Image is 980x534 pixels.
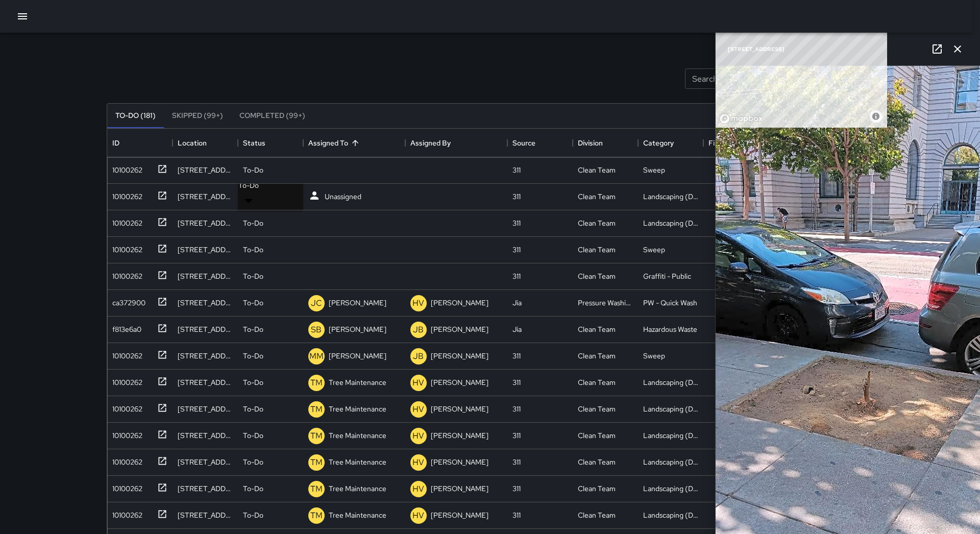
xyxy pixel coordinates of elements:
[329,483,386,494] p: Tree Maintenance
[178,404,233,414] div: 470 Clementina Street
[578,377,616,387] div: Clean Team
[108,161,142,175] div: 10100262
[578,165,616,175] div: Clean Team
[311,297,322,309] p: JC
[308,129,348,157] div: Assigned To
[178,483,233,494] div: 1065 Mission Street
[178,191,233,202] div: 1035 Mission Street
[329,510,386,520] p: Tree Maintenance
[173,129,238,157] div: Location
[431,483,488,494] p: [PERSON_NAME]
[178,218,233,228] div: 54 Harriet Street
[310,377,323,389] p: TM
[311,324,322,336] p: SB
[578,129,603,157] div: Division
[178,245,233,255] div: 459 Clementina Street
[405,129,507,157] div: Assigned By
[412,509,424,522] p: HV
[643,457,698,467] div: Landscaping (DG & Weeds)
[108,320,141,334] div: f813e6a0
[643,129,674,157] div: Category
[507,129,573,157] div: Source
[643,510,698,520] div: Landscaping (DG & Weeds)
[329,298,386,308] p: [PERSON_NAME]
[643,324,697,334] div: Hazardous Waste
[329,351,386,361] p: [PERSON_NAME]
[412,483,424,495] p: HV
[329,430,386,441] p: Tree Maintenance
[578,510,616,520] div: Clean Team
[643,430,698,441] div: Landscaping (DG & Weeds)
[178,129,207,157] div: Location
[573,129,638,157] div: Division
[431,298,488,308] p: [PERSON_NAME]
[243,129,265,157] div: Status
[310,483,323,495] p: TM
[243,324,263,334] p: To-Do
[325,191,361,202] p: Unassigned
[412,377,424,389] p: HV
[643,351,665,361] div: Sweep
[512,510,521,520] div: 311
[329,324,386,334] p: [PERSON_NAME]
[643,483,698,494] div: Landscaping (DG & Weeds)
[243,245,263,255] p: To-Do
[578,218,616,228] div: Clean Team
[309,350,324,362] p: MM
[578,245,616,255] div: Clean Team
[643,245,665,255] div: Sweep
[108,453,142,467] div: 10100262
[108,267,142,281] div: 10100262
[643,298,697,308] div: PW - Quick Wash
[431,324,488,334] p: [PERSON_NAME]
[431,404,488,414] p: [PERSON_NAME]
[431,457,488,467] p: [PERSON_NAME]
[329,377,386,387] p: Tree Maintenance
[243,510,263,520] p: To-Do
[178,510,233,520] div: 1131 Mission Street
[578,404,616,414] div: Clean Team
[643,271,691,281] div: Graffiti - Public
[243,404,263,414] p: To-Do
[578,298,633,308] div: Pressure Washing
[512,271,521,281] div: 311
[348,136,362,150] button: Sort
[243,218,263,228] p: To-Do
[578,483,616,494] div: Clean Team
[512,457,521,467] div: 311
[178,351,233,361] div: 459 Clementina Street
[243,377,263,387] p: To-Do
[310,456,323,469] p: TM
[512,351,521,361] div: 311
[512,483,521,494] div: 311
[512,324,522,334] div: Jia
[108,373,142,387] div: 10100262
[512,165,521,175] div: 311
[512,430,521,441] div: 311
[329,457,386,467] p: Tree Maintenance
[412,456,424,469] p: HV
[431,430,488,441] p: [PERSON_NAME]
[578,430,616,441] div: Clean Team
[578,324,616,334] div: Clean Team
[578,457,616,467] div: Clean Team
[310,403,323,416] p: TM
[643,218,698,228] div: Landscaping (DG & Weeds)
[231,104,313,128] button: Completed (99+)
[178,324,233,334] div: 982 Mission Street
[412,403,424,416] p: HV
[243,271,263,281] p: To-Do
[310,509,323,522] p: TM
[412,297,424,309] p: HV
[578,191,616,202] div: Clean Team
[431,351,488,361] p: [PERSON_NAME]
[512,218,521,228] div: 311
[243,430,263,441] p: To-Do
[243,483,263,494] p: To-Do
[638,129,703,157] div: Category
[107,104,164,128] button: To-Do (181)
[303,129,405,157] div: Assigned To
[512,191,521,202] div: 311
[178,457,233,467] div: 460 Natoma Street
[412,430,424,442] p: HV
